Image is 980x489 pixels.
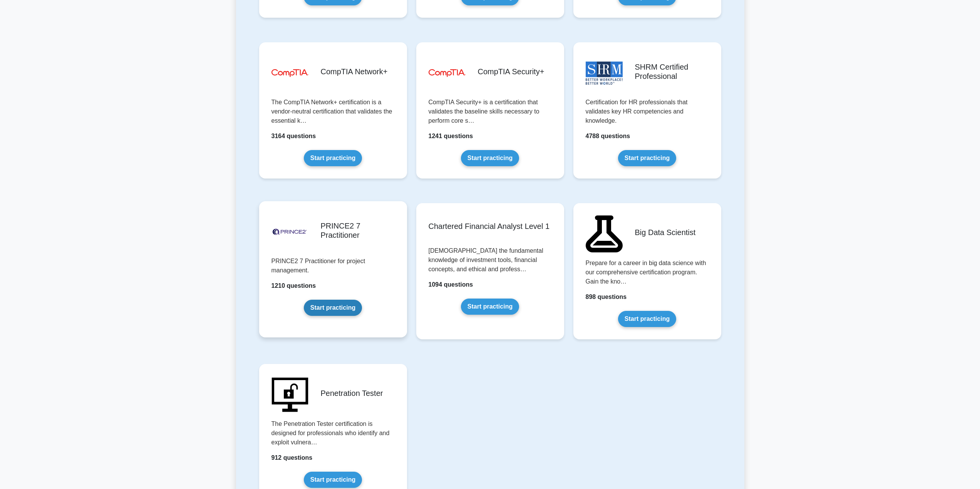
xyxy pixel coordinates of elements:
a: Start practicing [461,299,519,315]
a: Start practicing [618,150,676,166]
a: Start practicing [304,300,362,316]
a: Start practicing [304,150,362,166]
a: Start practicing [618,311,676,327]
a: Start practicing [304,472,362,488]
a: Start practicing [461,150,519,166]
